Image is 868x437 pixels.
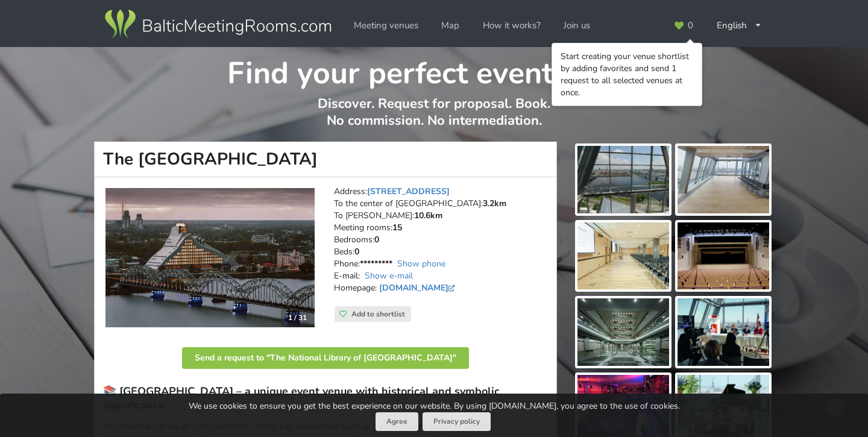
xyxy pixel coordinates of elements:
[95,47,774,93] h1: Find your perfect event space
[103,385,548,412] h3: 📚 [GEOGRAPHIC_DATA] – a unique event venue with historical and symbolic significance
[474,14,549,37] a: How it works?
[374,234,379,245] strong: 0
[351,309,405,319] span: Add to shortlist
[102,7,333,41] img: Baltic Meeting Rooms
[414,210,442,221] strong: 10.6km
[678,146,769,213] img: The National Library of Latvia | Riga | Event place - gallery picture
[555,14,599,37] a: Join us
[688,21,693,30] span: 0
[334,186,548,306] address: Address: To the center of [GEOGRAPHIC_DATA]: To [PERSON_NAME]: Meeting rooms: Bedrooms: Beds: Pho...
[281,309,314,327] div: 1 / 31
[392,222,402,233] strong: 15
[483,198,506,209] strong: 3.2km
[397,258,445,269] a: Show phone
[561,51,693,99] div: Start creating your venue shortlist by adding favorites and send 1 request to all selected venues...
[423,412,491,431] a: Privacy policy
[367,186,450,197] a: [STREET_ADDRESS]
[182,347,469,369] button: Send a request to "The National Library of [GEOGRAPHIC_DATA]"
[105,188,315,328] a: Conference centre | Riga | The National Library of Latvia 1 / 31
[577,298,669,366] img: The National Library of Latvia | Riga | Event place - gallery picture
[94,142,557,177] h1: The [GEOGRAPHIC_DATA]
[379,282,458,294] a: [DOMAIN_NAME]
[376,412,418,431] button: Agree
[354,246,359,257] strong: 0
[105,188,315,328] img: Conference centre | Riga | The National Library of Latvia
[577,222,669,290] img: The National Library of Latvia | Riga | Event place - gallery picture
[708,14,771,37] div: English
[577,146,669,213] img: The National Library of Latvia | Riga | Event place - gallery picture
[433,14,468,37] a: Map
[365,270,413,281] a: Show e-mail
[678,222,769,290] img: The National Library of Latvia | Riga | Event place - gallery picture
[95,95,774,142] p: Discover. Request for proposal. Book. No commission. No intermediation.
[345,14,427,37] a: Meeting venues
[678,298,769,366] img: The National Library of Latvia | Riga | Event place - gallery picture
